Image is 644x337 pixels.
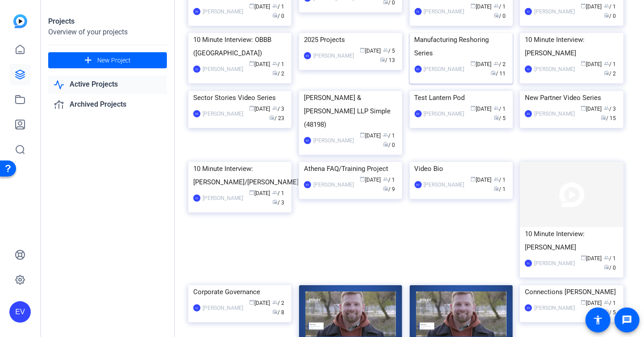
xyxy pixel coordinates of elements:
span: calendar_today [581,300,586,305]
span: group [604,61,610,66]
span: group [383,176,388,182]
span: / 1 [494,177,506,183]
span: group [494,105,499,111]
div: EV [415,66,422,73]
div: [PERSON_NAME] [534,304,575,312]
div: [PERSON_NAME] [534,65,575,74]
span: New Project [97,56,131,65]
span: calendar_today [581,255,586,260]
span: / 2 [604,71,616,77]
div: CL [193,195,200,202]
span: / 1 [604,255,616,262]
span: calendar_today [249,61,254,66]
mat-icon: accessibility [593,315,603,325]
div: Connections [PERSON_NAME] [525,285,618,299]
span: calendar_today [249,190,254,195]
div: [PERSON_NAME] [534,259,575,268]
div: Manufacturing Reshoring Series [415,33,508,60]
span: / 13 [380,57,395,63]
div: Video Bio [415,162,508,175]
span: / 1 [604,4,616,10]
div: [PERSON_NAME] [424,109,465,118]
div: EV [415,110,422,117]
span: [DATE] [249,61,270,67]
span: / 0 [604,13,616,19]
span: [DATE] [249,106,270,112]
span: [DATE] [470,177,491,183]
mat-icon: add [83,55,94,66]
span: group [383,132,388,137]
div: CL [525,8,532,15]
span: / 1 [494,4,506,10]
div: [PERSON_NAME] [534,7,575,16]
span: radio [272,309,278,314]
div: ES [193,110,200,117]
span: / 1 [494,106,506,112]
span: group [604,3,610,8]
span: group [604,105,610,111]
span: calendar_today [360,132,365,137]
span: / 23 [269,115,284,121]
div: 10 Minute Interview: [PERSON_NAME] [525,33,618,60]
div: Test Lantern Pod [415,91,508,104]
span: radio [494,12,499,18]
span: radio [604,12,610,18]
span: / 5 [383,48,395,54]
span: calendar_today [470,105,476,111]
span: calendar_today [249,300,254,305]
span: / 5 [494,115,506,121]
span: group [494,61,499,66]
span: radio [494,115,499,120]
div: EV [415,181,422,188]
span: group [272,105,278,111]
div: Sector Stories Video Series [193,91,287,104]
div: EV [525,304,532,312]
div: [PERSON_NAME] [313,180,354,189]
span: / 1 [272,61,284,67]
span: [DATE] [581,4,602,10]
span: radio [269,115,274,120]
span: group [272,190,278,195]
img: blue-gradient.svg [13,14,27,28]
span: / 1 [604,300,616,306]
span: / 1 [272,4,284,10]
span: calendar_today [470,61,476,66]
div: [PERSON_NAME] [203,7,243,16]
span: radio [494,186,499,191]
div: [PERSON_NAME] [203,304,243,312]
span: radio [380,57,385,62]
div: [PERSON_NAME] & [PERSON_NAME] LLP Simple (48198) [304,91,397,131]
span: / 1 [604,61,616,67]
div: EV [193,8,200,15]
span: [DATE] [360,177,381,183]
span: [DATE] [581,106,602,112]
a: Archived Projects [48,96,167,114]
span: calendar_today [249,3,254,8]
span: [DATE] [249,300,270,306]
span: group [272,3,278,8]
span: radio [272,70,278,75]
div: 10 Minute Interview: OBBB ([GEOGRAPHIC_DATA]) [193,33,287,60]
span: radio [272,199,278,204]
span: / 11 [490,71,506,77]
div: [PERSON_NAME] [313,136,354,145]
span: radio [604,264,610,270]
div: EV [9,301,31,323]
span: group [604,300,610,305]
span: / 3 [604,106,616,112]
span: [DATE] [470,4,491,10]
span: / 3 [272,106,284,112]
span: calendar_today [581,61,586,66]
span: radio [604,70,610,75]
span: / 15 [601,115,616,121]
span: / 2 [272,300,284,306]
span: group [494,176,499,182]
span: [DATE] [360,133,381,139]
div: EV [304,137,311,144]
span: [DATE] [581,255,602,262]
span: radio [383,141,388,147]
span: calendar_today [470,176,476,182]
div: 10 Minute Interview: [PERSON_NAME]/[PERSON_NAME] [193,162,287,189]
span: [DATE] [470,61,491,67]
div: Corporate Governance [193,285,287,299]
